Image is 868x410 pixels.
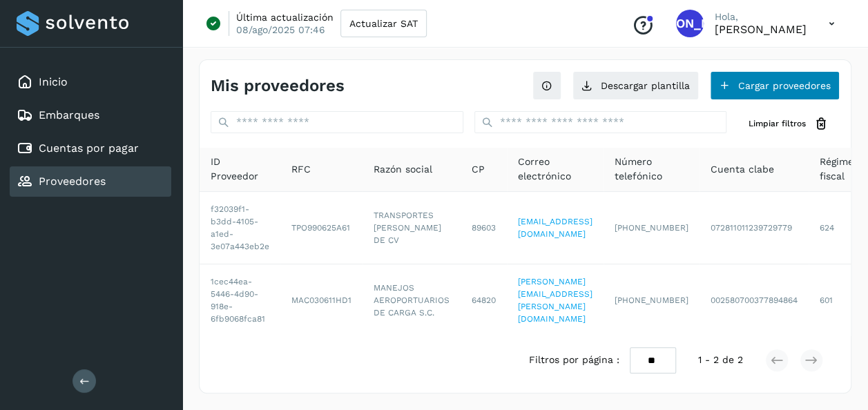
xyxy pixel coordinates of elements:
[572,71,699,100] button: Descargar plantilla
[700,192,809,264] td: 072811011239729779
[615,155,688,184] span: Número telefónico
[715,23,807,36] p: Jaime Amaro
[615,295,688,305] span: [PHONE_NUMBER]
[340,10,427,37] button: Actualizar SAT
[518,277,592,324] a: [PERSON_NAME][EMAIL_ADDRESS][PERSON_NAME][DOMAIN_NAME]
[200,264,280,336] td: 1cec44ea-5446-4d90-918e-6fb9068fca81
[236,11,334,23] p: Última actualización
[615,223,688,233] span: [PHONE_NUMBER]
[39,75,68,88] a: Inicio
[211,76,345,96] h4: Mis proveedores
[698,353,743,367] span: 1 - 2 de 2
[10,100,171,130] div: Embarques
[711,162,774,177] span: Cuenta clabe
[39,141,139,155] a: Cuentas por pagar
[236,23,325,36] p: 08/ago/2025 07:46
[715,11,807,23] p: Hola,
[710,71,840,100] button: Cargar proveedores
[374,162,432,177] span: Razón social
[39,108,99,121] a: Embarques
[472,162,485,177] span: CP
[820,155,860,184] span: Régimen fiscal
[518,155,592,184] span: Correo electrónico
[10,67,171,97] div: Inicio
[363,192,461,264] td: TRANSPORTES [PERSON_NAME] DE CV
[700,264,809,336] td: 002580700377894864
[211,155,269,184] span: ID Proveedor
[461,264,507,336] td: 64820
[200,192,280,264] td: f32039f1-b3dd-4105-a1ed-3e07a443eb2e
[749,117,806,130] span: Limpiar filtros
[518,217,592,239] a: [EMAIL_ADDRESS][DOMAIN_NAME]
[291,162,311,177] span: RFC
[349,19,418,28] span: Actualizar SAT
[280,192,363,264] td: TPO990625A61
[461,192,507,264] td: 89603
[10,133,171,164] div: Cuentas por pagar
[280,264,363,336] td: MAC030611HD1
[737,111,840,137] button: Limpiar filtros
[39,175,106,188] a: Proveedores
[528,353,619,367] span: Filtros por página :
[10,166,171,197] div: Proveedores
[363,264,461,336] td: MANEJOS AEROPORTUARIOS DE CARGA S.C.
